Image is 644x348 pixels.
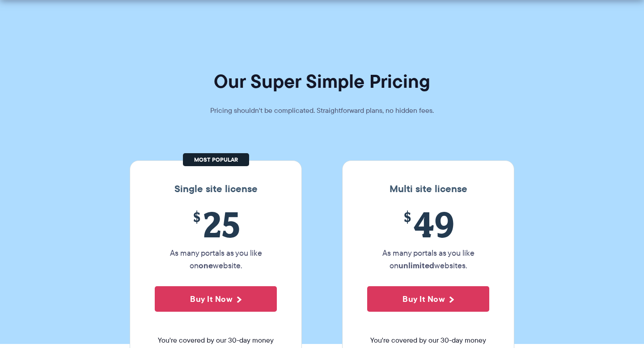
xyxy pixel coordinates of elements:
[155,204,277,245] span: 25
[367,286,489,312] button: Buy It Now
[199,259,213,271] strong: one
[367,204,489,245] span: 49
[155,286,277,312] button: Buy It Now
[188,104,456,117] p: Pricing shouldn't be complicated. Straightforward plans, no hidden fees.
[352,183,505,195] h3: Multi site license
[398,259,434,271] strong: unlimited
[367,247,489,272] p: As many portals as you like on websites.
[139,183,292,195] h3: Single site license
[155,247,277,272] p: As many portals as you like on website.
